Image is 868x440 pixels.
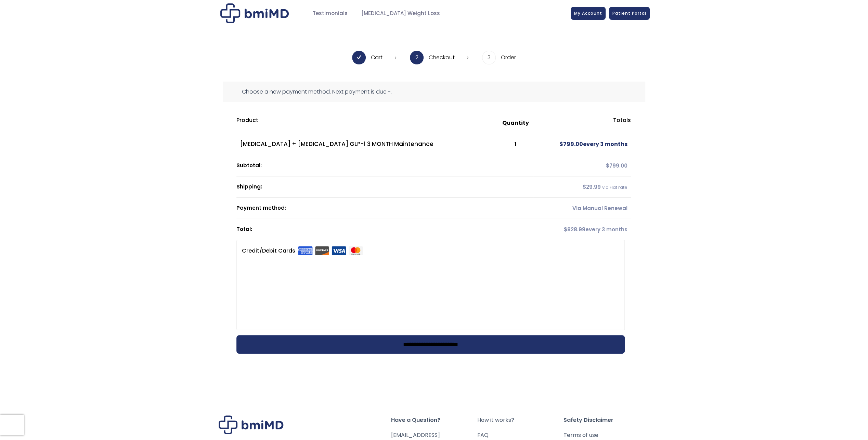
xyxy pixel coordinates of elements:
span: Safety Disclaimer [563,415,649,425]
a: My Account [571,7,606,20]
span: My Account [574,10,602,16]
td: 1 [497,133,533,155]
td: [MEDICAL_DATA] + [MEDICAL_DATA] GLP-1 3 MONTH Maintenance [236,133,497,155]
a: FAQ [477,430,563,440]
td: every 3 months [533,219,631,240]
li: Order [482,51,516,64]
a: Terms of use [563,430,649,440]
th: Product [236,113,497,133]
span: Patient Portal [612,10,646,16]
a: How it works? [477,415,563,425]
span: 29.99 [583,183,601,191]
img: mastercard.svg [348,246,363,255]
td: every 3 months [533,133,631,155]
img: Brand Logo [219,415,284,434]
a: Testimonials [306,7,354,20]
span: Have a Question? [391,415,477,425]
a: Patient Portal [609,7,650,20]
img: amex.svg [298,246,313,255]
div: Choose a new payment method. Next payment is due -. [223,82,645,102]
span: [MEDICAL_DATA] Weight Loss [361,10,440,17]
span: Testimonials [313,10,348,17]
span: $ [606,162,609,169]
img: discover.svg [315,246,329,255]
span: 828.99 [564,226,585,233]
small: via Flat rate [602,184,627,190]
th: Payment method: [236,198,533,219]
th: Total: [236,219,533,240]
td: Via Manual Renewal [533,198,631,219]
img: Checkout [220,3,289,23]
span: 799.00 [606,162,627,169]
a: [MEDICAL_DATA] Weight Loss [354,7,447,20]
th: Shipping: [236,176,533,198]
th: Totals [533,113,631,133]
iframe: Secure payment input frame [241,255,618,320]
th: Quantity [497,113,533,133]
label: Credit/Debit Cards [242,245,363,256]
span: $ [559,140,563,148]
span: $ [564,226,567,233]
li: Cart [352,51,396,64]
span: 3 [482,51,496,64]
th: Subtotal: [236,155,533,176]
span: 799.00 [559,140,583,148]
img: visa.svg [332,246,346,255]
li: Checkout [410,51,468,64]
span: 2 [410,51,424,64]
span: $ [583,183,586,191]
